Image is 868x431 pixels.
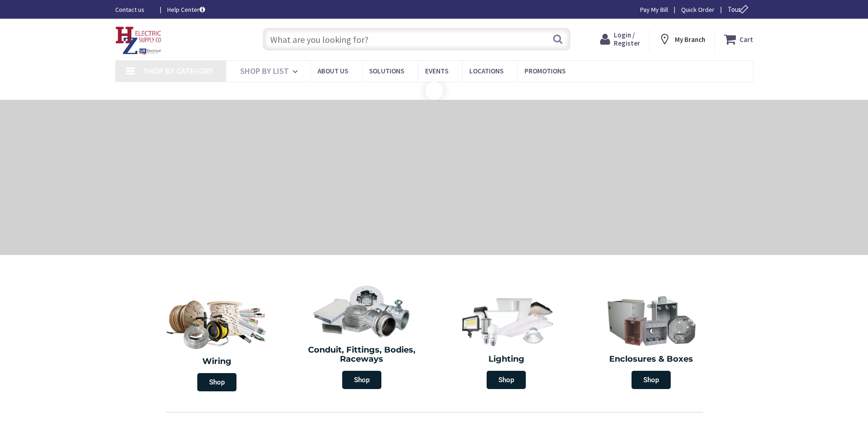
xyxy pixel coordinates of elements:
[600,31,640,47] a: Login / Register
[167,5,205,14] a: Help Center
[740,31,753,47] strong: Cart
[728,5,751,14] span: Tour
[145,289,290,396] a: Wiring Shop
[292,280,432,394] a: Conduit, Fittings, Bodies, Raceways Shop
[441,355,572,364] h2: Lighting
[425,67,448,75] span: Events
[614,31,640,47] span: Login / Register
[240,66,289,76] span: Shop By List
[296,346,427,364] h2: Conduit, Fittings, Bodies, Raceways
[342,371,381,389] span: Shop
[115,5,153,14] a: Contact us
[318,67,348,75] span: About Us
[197,373,236,391] span: Shop
[524,67,565,75] span: Promotions
[675,35,705,44] strong: My Branch
[144,66,213,76] span: Shop By Category
[586,355,717,364] h2: Enclosures & Boxes
[149,357,285,366] h2: Wiring
[658,31,705,47] div: My Branch
[487,371,526,389] span: Shop
[263,28,570,51] input: What are you looking for?
[640,5,668,14] a: Pay My Bill
[724,31,753,47] a: Cart
[469,67,503,75] span: Locations
[681,5,714,14] a: Quick Order
[632,371,671,389] span: Shop
[581,289,721,394] a: Enclosures & Boxes Shop
[369,67,404,75] span: Solutions
[437,289,577,394] a: Lighting Shop
[115,26,162,55] img: HZ Electric Supply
